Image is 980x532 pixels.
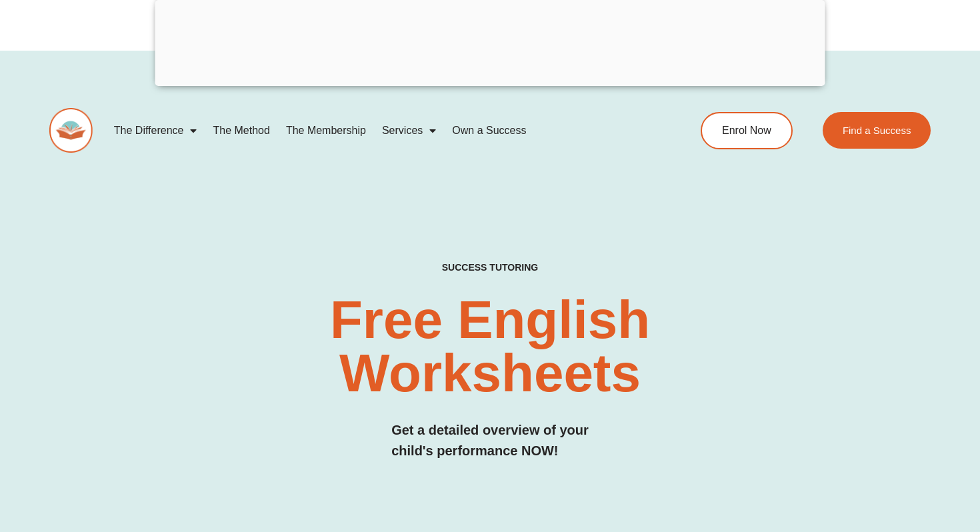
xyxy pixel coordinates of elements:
a: Own a Success [444,115,534,146]
span: Enrol Now [722,125,771,136]
h4: SUCCESS TUTORING​ [359,262,621,273]
h3: Get a detailed overview of your child's performance NOW! [391,420,589,461]
a: The Method [205,115,277,146]
a: The Membership [278,115,374,146]
a: The Difference [106,115,205,146]
a: Enrol Now [701,112,793,149]
span: Find a Success [843,125,911,135]
nav: Menu [106,115,651,146]
h2: Free English Worksheets​ [199,293,781,400]
iframe: Chat Widget [751,381,980,532]
a: Services [374,115,444,146]
a: Find a Success [823,112,931,149]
